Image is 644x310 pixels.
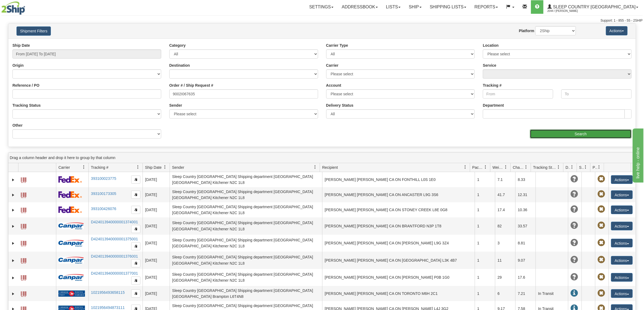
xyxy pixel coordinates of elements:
[91,207,116,211] a: 393100426076
[131,191,140,199] button: Copy to clipboard
[8,153,636,163] div: grid grouping header
[322,165,338,170] span: Recipient
[91,237,138,241] a: D424013940000001375001
[611,222,633,230] button: Actions
[91,191,116,196] a: 393100173305
[131,206,140,214] button: Copy to clipboard
[515,269,536,286] td: 17.6
[1,1,25,15] img: logo2044.jpg
[21,289,26,298] a: Label
[338,0,382,14] a: Addressbook
[311,163,320,172] a: Sender filter column settings
[567,163,577,172] a: Delivery Status filter column settings
[322,286,475,301] td: [PERSON_NAME] [PERSON_NAME] CA ON TORONTO M6H 2C1
[515,286,536,301] td: 7.21
[12,103,41,108] label: Tracking Status
[547,8,588,14] span: 2044 / [PERSON_NAME]
[570,239,578,247] span: Unknown
[16,26,51,36] button: Shipment Filters
[470,0,502,14] a: Reports
[536,286,568,301] td: In Transit
[570,273,578,281] span: Unknown
[475,187,495,202] td: 1
[11,177,16,183] a: Expand
[322,202,475,217] td: [PERSON_NAME] [PERSON_NAME] CA ON STONEY CREEK L8E 0G8
[566,165,570,170] span: Delivery Status
[611,273,633,282] button: Actions
[554,163,563,172] a: Tracking Status filter column settings
[169,63,190,68] label: Destination
[170,286,322,301] td: Sleep Country [GEOGRAPHIC_DATA] Shipping department [GEOGRAPHIC_DATA] [GEOGRAPHIC_DATA] Brampton ...
[581,163,590,172] a: Shipment Issues filter column settings
[475,269,495,286] td: 1
[11,207,16,213] a: Expand
[521,163,531,172] a: Charge filter column settings
[611,289,633,298] button: Actions
[515,187,536,202] td: 12.31
[570,289,578,297] span: In Transit
[519,28,534,33] label: Platform
[11,291,16,296] a: Expand
[58,191,82,198] img: 2 - FedEx Express®
[79,163,88,172] a: Carrier filter column settings
[12,43,30,48] label: Ship Date
[611,205,633,214] button: Actions
[513,165,524,170] span: Charge
[322,187,475,202] td: [PERSON_NAME] [PERSON_NAME] CA ON ANCASTER L9G 3S6
[475,286,495,301] td: 1
[131,225,140,233] button: Copy to clipboard
[11,275,16,281] a: Expand
[172,165,184,170] span: Sender
[570,205,578,213] span: Unknown
[21,175,26,184] a: Label
[131,242,140,250] button: Copy to clipboard
[58,240,84,247] img: 14 - Canpar
[561,89,632,99] input: To
[595,163,604,172] a: Pickup Status filter column settings
[426,0,470,14] a: Shipping lists
[131,259,140,267] button: Copy to clipboard
[21,238,26,247] a: Label
[131,176,140,184] button: Copy to clipboard
[493,165,504,170] span: Weight
[170,217,322,235] td: Sleep Country [GEOGRAPHIC_DATA] Shipping department [GEOGRAPHIC_DATA] [GEOGRAPHIC_DATA] Kitchener...
[632,127,643,183] iframe: chat widget
[611,239,633,247] button: Actions
[570,175,578,183] span: Unknown
[322,269,475,286] td: [PERSON_NAME] [PERSON_NAME] CA ON [PERSON_NAME] P0B 1G0
[91,165,108,170] span: Tracking #
[597,289,605,297] span: Pickup Not Assigned
[21,190,26,199] a: Label
[12,123,22,128] label: Other
[91,176,116,181] a: 393100023775
[170,187,322,202] td: Sleep Country [GEOGRAPHIC_DATA] Shipping department [GEOGRAPHIC_DATA] [GEOGRAPHIC_DATA] Kitchener...
[12,83,39,88] label: Reference / PO
[475,252,495,269] td: 1
[1,18,643,23] div: Support: 1 - 855 - 55 - 2SHIP
[131,289,140,298] button: Copy to clipboard
[597,273,605,281] span: Pickup Not Assigned
[606,26,628,35] button: Actions
[475,235,495,252] td: 1
[475,202,495,217] td: 1
[326,83,341,88] label: Account
[143,252,170,269] td: [DATE]
[495,202,515,217] td: 17.4
[91,305,125,310] a: 1021956494873111
[169,43,186,48] label: Category
[91,220,138,224] a: D424013940000001374001
[131,277,140,285] button: Copy to clipboard
[170,172,322,187] td: Sleep Country [GEOGRAPHIC_DATA] Shipping department [GEOGRAPHIC_DATA] [GEOGRAPHIC_DATA] Kitchener...
[495,187,515,202] td: 41.7
[143,235,170,252] td: [DATE]
[58,206,82,213] img: 2 - FedEx Express®
[552,5,636,9] span: Sleep Country [GEOGRAPHIC_DATA]
[495,269,515,286] td: 29
[170,235,322,252] td: Sleep Country [GEOGRAPHIC_DATA] Shipping department [GEOGRAPHIC_DATA] [GEOGRAPHIC_DATA] Kitchener...
[495,217,515,235] td: 82
[58,176,82,183] img: 2 - FedEx Express®
[143,269,170,286] td: [DATE]
[570,256,578,264] span: Unknown
[483,63,496,68] label: Service
[597,190,605,198] span: Pickup Not Assigned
